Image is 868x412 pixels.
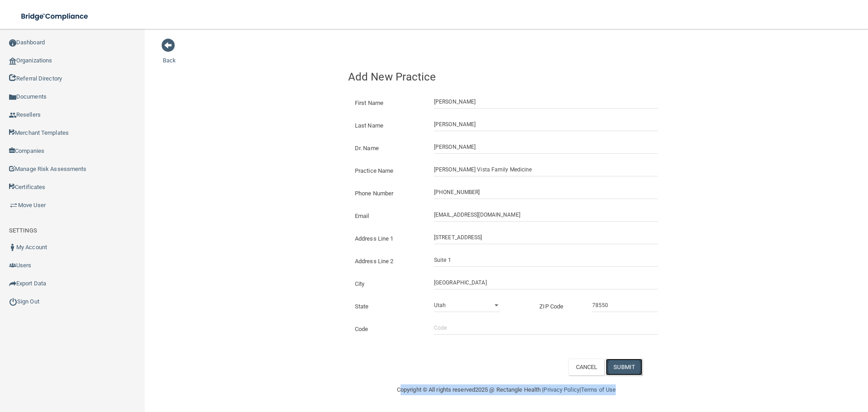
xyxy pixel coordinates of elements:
img: briefcase.64adab9b.png [9,201,18,210]
iframe: Drift Widget Chat Controller [712,348,857,384]
label: ZIP Code [533,301,585,312]
img: ic_dashboard_dark.d01f4a41.png [9,39,16,47]
a: Terms of Use [581,386,616,393]
input: _____ [592,298,658,312]
h4: Add New Practice [348,71,665,83]
input: Code [434,321,658,335]
input: First Name [434,95,658,109]
input: Practice Name [434,163,658,176]
label: First Name [348,98,427,109]
img: icon-export.b9366987.png [9,280,16,287]
input: Last Name [434,118,658,131]
input: City [434,276,658,289]
img: icon-users.e205127d.png [9,262,16,269]
input: (___) ___-____ [434,185,658,199]
input: Address Line 2 [434,253,658,267]
label: Practice Name [348,166,427,176]
label: Dr. Name [348,143,427,154]
label: State [348,301,427,312]
img: icon-documents.8dae5593.png [9,94,16,101]
img: ic_user_dark.df1a06c3.png [9,244,16,251]
label: City [348,279,427,289]
img: ic_reseller.de258add.png [9,112,16,119]
a: Privacy Policy [543,386,579,393]
label: Address Line 2 [348,256,427,267]
button: SUBMIT [606,359,642,375]
input: Doctor Name [434,140,658,154]
input: Email [434,208,658,222]
img: bridge_compliance_login_screen.278c3ca4.svg [14,7,97,26]
a: Back [163,46,176,64]
button: CANCEL [568,359,605,375]
label: Phone Number [348,188,427,199]
div: Copyright © All rights reserved 2025 @ Rectangle Health | | [341,375,671,404]
input: Address Line 1 [434,231,658,244]
label: SETTINGS [9,225,37,236]
label: Email [348,211,427,222]
img: ic_power_dark.7ecde6b1.png [9,298,17,306]
label: Address Line 1 [348,233,427,244]
label: Code [348,324,427,335]
label: Last Name [348,120,427,131]
img: organization-icon.f8decf85.png [9,57,16,65]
